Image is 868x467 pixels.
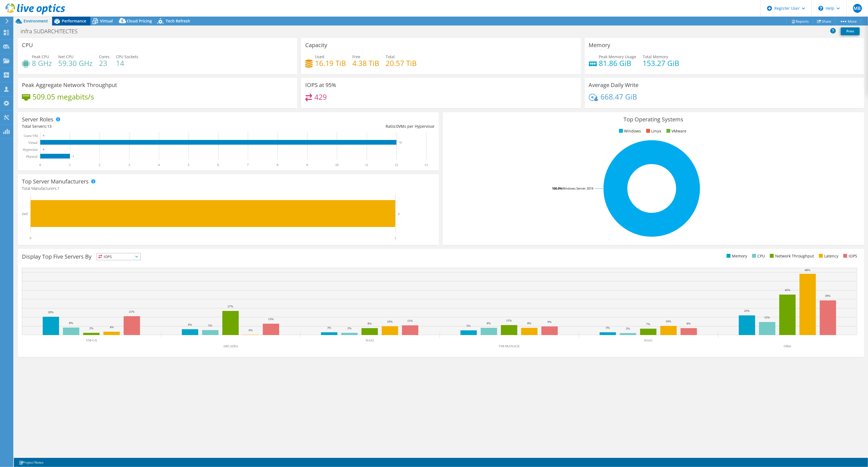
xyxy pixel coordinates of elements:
[116,60,138,66] h4: 14
[398,212,400,215] text: 1
[725,253,747,259] li: Memory
[785,288,790,292] text: 45%
[805,268,810,272] text: 68%
[28,141,38,145] text: Virtual
[395,163,398,167] text: 12
[487,321,491,325] text: 8%
[249,328,253,332] text: 0%
[506,319,512,322] text: 11%
[394,236,396,240] text: 1
[62,18,86,24] span: Performance
[786,17,813,25] a: Reports
[599,54,637,59] span: Peak Memory Usage
[352,54,360,59] span: Free
[166,18,190,24] span: Tech Refresh
[327,326,331,329] text: 3%
[315,54,324,59] span: Used
[853,4,862,13] span: MB
[69,163,71,167] text: 1
[22,116,54,123] h3: Server Roles
[548,320,552,323] text: 9%
[842,253,857,259] li: IOPS
[127,18,152,24] span: Cloud Pricing
[387,320,393,323] text: 10%
[188,163,189,167] text: 5
[128,163,130,167] text: 3
[99,60,110,66] h4: 23
[407,319,413,322] text: 11%
[22,42,33,48] h3: CPU
[208,324,212,327] text: 5%
[223,344,238,348] text: ARCADIA
[527,321,531,325] text: 8%
[69,321,73,325] text: 8%
[314,94,327,100] h4: 429
[365,163,368,167] text: 11
[22,178,89,185] h3: Top Server Manufacturers
[86,338,97,342] text: VM-GX
[32,54,49,59] span: Peak CPU
[825,294,831,297] text: 39%
[97,253,140,260] span: IOPS
[22,82,117,88] h3: Peak Aggregate Network Throughput
[643,54,668,59] span: Total Memory
[228,123,435,129] div: Ratio: VMs per Hypervisor
[247,163,249,167] text: 7
[23,148,38,152] text: Hypervisor
[30,236,31,240] text: 0
[562,186,593,190] tspan: Windows Server 2019
[399,141,402,144] text: 12
[784,344,791,348] text: Other
[447,116,860,123] h3: Top Operating Systems
[751,253,765,259] li: CPU
[73,155,74,158] text: 1
[467,324,471,327] text: 5%
[277,163,278,167] text: 8
[22,123,228,129] div: Total Servers:
[744,309,750,312] text: 22%
[217,163,219,167] text: 6
[48,310,54,314] text: 20%
[24,134,38,138] text: Guest VM
[618,128,641,134] li: Windows
[22,185,435,192] h4: Total Manufacturers:
[366,338,374,342] text: NAS2
[39,163,41,167] text: 0
[764,316,770,319] text: 15%
[335,163,338,167] text: 10
[665,128,687,134] li: VMware
[687,322,691,325] text: 8%
[352,60,379,66] h4: 4.38 TiB
[589,82,639,88] h3: Average Daily Write
[305,42,327,48] h3: Capacity
[499,344,520,348] text: VM-MANAGE
[268,317,274,321] text: 13%
[188,323,192,326] text: 6%
[599,60,637,66] h4: 81.86 GiB
[626,327,630,330] text: 2%
[813,17,836,25] a: Share
[99,163,100,167] text: 2
[818,6,823,11] svg: \n
[43,134,44,137] text: 0
[589,42,610,48] h3: Memory
[305,82,336,88] h3: IOPS at 95%
[818,253,838,259] li: Latency
[116,54,138,59] span: CPU Sockets
[768,253,814,259] li: Network Throughput
[368,322,372,325] text: 8%
[386,60,417,66] h4: 20.57 TiB
[600,94,637,100] h4: 668.47 GiB
[396,124,398,129] span: 0
[158,163,160,167] text: 4
[99,54,110,59] span: Cores
[110,325,114,329] text: 4%
[58,54,73,59] span: Net CPU
[552,186,562,190] tspan: 100.0%
[606,326,610,329] text: 3%
[386,54,395,59] span: Total
[228,305,233,308] text: 27%
[58,60,93,66] h4: 59.30 GHz
[347,326,352,330] text: 2%
[18,28,86,34] h1: infra SUDARCHITECTES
